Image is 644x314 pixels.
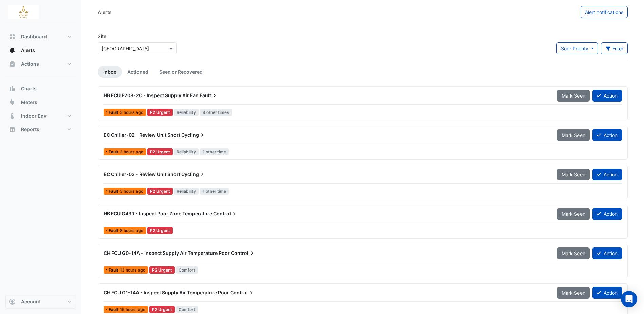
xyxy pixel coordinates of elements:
[21,47,35,54] span: Alerts
[147,109,173,116] div: P2 Urgent
[230,289,255,296] span: Control
[109,189,120,193] span: Fault
[149,266,175,274] div: P2 Urgent
[9,60,16,67] app-icon: Actions
[120,267,145,273] span: Sun 14-Sep-2025 20:30 IST
[104,250,230,256] span: CH FCU G0-14A - Inspect Supply Air Temperature Poor
[176,266,198,274] span: Comfort
[181,171,206,178] span: Cycling
[5,43,76,57] button: Alerts
[562,93,585,99] span: Mark Seen
[109,110,120,115] span: Fault
[213,210,238,217] span: Control
[557,169,590,180] button: Mark Seen
[8,5,39,19] img: Company Logo
[174,109,199,116] span: Reliability
[562,172,585,177] span: Mark Seen
[557,208,590,220] button: Mark Seen
[98,33,106,40] label: Site
[200,109,232,116] span: 4 other times
[181,132,206,138] span: Cycling
[147,188,173,195] div: P2 Urgent
[120,189,143,194] span: Mon 15-Sep-2025 06:30 IST
[561,46,588,51] span: Sort: Priority
[5,295,76,309] button: Account
[104,92,199,98] span: HB FCU F208-2C - Inspect Supply Air Fan
[9,112,16,119] app-icon: Indoor Env
[176,306,198,313] span: Comfort
[122,66,154,78] a: Actioned
[21,126,39,133] span: Reports
[149,306,175,313] div: P2 Urgent
[21,99,37,106] span: Meters
[200,92,218,99] span: Fault
[5,109,76,123] button: Indoor Env
[556,42,598,54] button: Sort: Priority
[621,291,637,307] div: Open Intercom Messenger
[147,227,173,234] div: P2 Urgent
[21,298,41,305] span: Account
[562,211,585,217] span: Mark Seen
[104,290,229,295] span: CH FCU G1-14A - Inspect Supply Air Temperature Poor
[9,85,16,92] app-icon: Charts
[5,82,76,95] button: Charts
[592,287,622,299] button: Action
[592,129,622,141] button: Action
[5,57,76,71] button: Actions
[120,307,145,312] span: Sun 14-Sep-2025 19:15 IST
[585,9,623,15] span: Alert notifications
[109,150,120,154] span: Fault
[5,30,76,43] button: Dashboard
[200,148,229,155] span: 1 other time
[104,211,212,216] span: HB FCU G439 - Inspect Poor Zone Temperature
[592,90,622,102] button: Action
[120,110,143,115] span: Mon 15-Sep-2025 07:15 IST
[174,188,199,195] span: Reliability
[557,287,590,299] button: Mark Seen
[562,250,585,256] span: Mark Seen
[104,132,180,138] span: EC Chiller-02 - Review Unit Short
[174,148,199,155] span: Reliability
[601,42,628,54] button: Filter
[231,250,255,257] span: Control
[104,171,180,177] span: EC Chiller-02 - Review Unit Short
[21,85,37,92] span: Charts
[592,169,622,180] button: Action
[9,47,16,54] app-icon: Alerts
[5,95,76,109] button: Meters
[21,33,47,40] span: Dashboard
[557,129,590,141] button: Mark Seen
[120,149,143,154] span: Mon 15-Sep-2025 06:30 IST
[581,6,628,18] button: Alert notifications
[109,308,120,312] span: Fault
[98,66,122,78] a: Inbox
[557,247,590,259] button: Mark Seen
[562,132,585,138] span: Mark Seen
[120,228,143,233] span: Mon 15-Sep-2025 01:45 IST
[5,123,76,136] button: Reports
[21,112,47,119] span: Indoor Env
[200,188,229,195] span: 1 other time
[562,290,585,296] span: Mark Seen
[154,66,208,78] a: Seen or Recovered
[147,148,173,155] div: P2 Urgent
[557,90,590,102] button: Mark Seen
[592,247,622,259] button: Action
[109,268,120,272] span: Fault
[9,126,16,133] app-icon: Reports
[98,8,112,16] div: Alerts
[109,229,120,233] span: Fault
[21,60,39,67] span: Actions
[592,208,622,220] button: Action
[9,33,16,40] app-icon: Dashboard
[9,99,16,106] app-icon: Meters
